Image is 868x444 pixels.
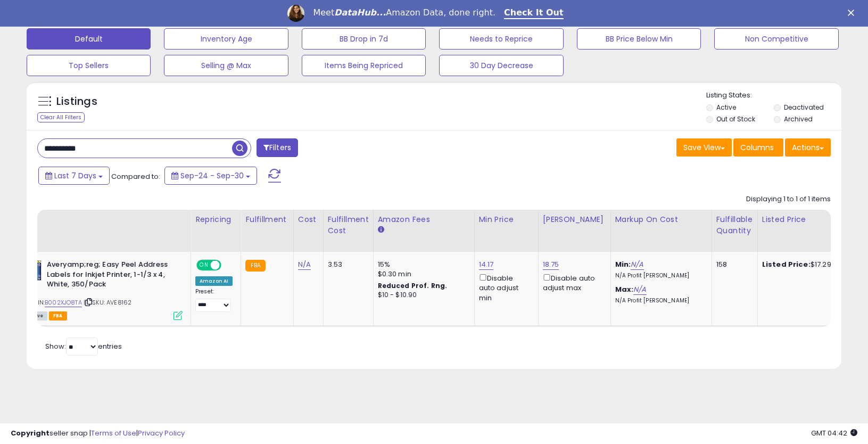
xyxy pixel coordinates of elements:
div: Fulfillment [245,214,288,225]
div: $0.30 min [378,269,466,279]
div: Cost [298,214,319,225]
b: Max: [615,284,634,294]
div: 15% [378,260,466,269]
p: N/A Profit [PERSON_NAME] [615,272,704,279]
div: [PERSON_NAME] [543,214,606,225]
p: N/A Profit [PERSON_NAME] [615,297,704,305]
div: Markup on Cost [615,214,707,225]
div: Repricing [195,214,236,225]
div: Min Price [479,214,534,225]
a: Check It Out [504,7,564,19]
div: Displaying 1 to 1 of 1 items [746,194,831,204]
button: BB Price Below Min [577,28,701,50]
button: Items Being Repriced [302,55,426,76]
div: Fulfillment Cost [328,214,369,236]
button: Inventory Age [164,28,288,50]
span: | SKU: AVE8162 [84,298,131,307]
button: Save View [676,138,732,157]
button: BB Drop in 7d [302,28,426,50]
label: Deactivated [784,103,824,112]
div: Clear All Filters [37,112,85,122]
button: Last 7 Days [38,167,110,185]
b: Reduced Prof. Rng. [378,281,448,290]
a: N/A [631,259,643,270]
small: FBA [245,260,265,272]
span: OFF [220,261,237,270]
div: Preset: [195,288,233,312]
button: Selling @ Max [164,55,288,76]
a: 18.75 [543,259,559,270]
div: Title [20,214,186,225]
div: $10 - $10.90 [378,291,466,300]
button: Default [27,28,151,50]
div: Amazon Fees [378,214,470,225]
span: 2025-10-13 04:42 GMT [811,428,857,438]
p: Listing States: [706,91,841,101]
b: Listed Price: [762,259,811,269]
button: Actions [785,138,831,157]
div: Fulfillable Quantity [716,214,753,236]
button: Sep-24 - Sep-30 [164,167,257,185]
button: 30 Day Decrease [439,55,563,76]
span: Columns [740,142,774,153]
button: Top Sellers [27,55,151,76]
button: Filters [257,138,298,157]
div: Disable auto adjust max [543,272,602,293]
span: Last 7 Days [54,170,96,181]
h5: Listings [56,94,97,109]
span: FBA [49,311,67,320]
div: Amazon AI [195,276,233,286]
span: Sep-24 - Sep-30 [180,170,244,181]
img: Profile image for Georgie [287,5,304,22]
div: Close [848,10,858,16]
button: Non Competitive [714,28,838,50]
button: Columns [733,138,783,157]
div: seller snap | | [11,429,185,439]
a: N/A [633,284,646,295]
div: $17.29 [762,260,850,269]
th: The percentage added to the cost of goods (COGS) that forms the calculator for Min & Max prices. [610,210,712,252]
div: Listed Price [762,214,854,225]
b: Min: [615,259,631,269]
a: B002XJO8TA [45,298,82,307]
b: Averyamp;reg; Easy Peel Address Labels for Inkjet Printer, 1-1/3 x 4, White, 350/Pack [47,260,176,292]
label: Archived [784,114,813,124]
label: Active [716,103,736,112]
a: Privacy Policy [138,428,185,438]
a: 14.17 [479,259,494,270]
div: 3.53 [328,260,365,269]
strong: Copyright [11,428,49,438]
span: ON [197,261,211,270]
small: Amazon Fees. [378,225,384,235]
button: Needs to Reprice [439,28,563,50]
div: Disable auto adjust min [479,272,530,303]
label: Out of Stock [716,114,755,124]
a: Terms of Use [91,428,136,438]
a: N/A [298,259,311,270]
span: Show: entries [45,341,122,351]
div: 158 [716,260,749,269]
div: Meet Amazon Data, done right. [313,7,495,18]
span: Compared to: [111,171,160,182]
i: DataHub... [334,7,386,18]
